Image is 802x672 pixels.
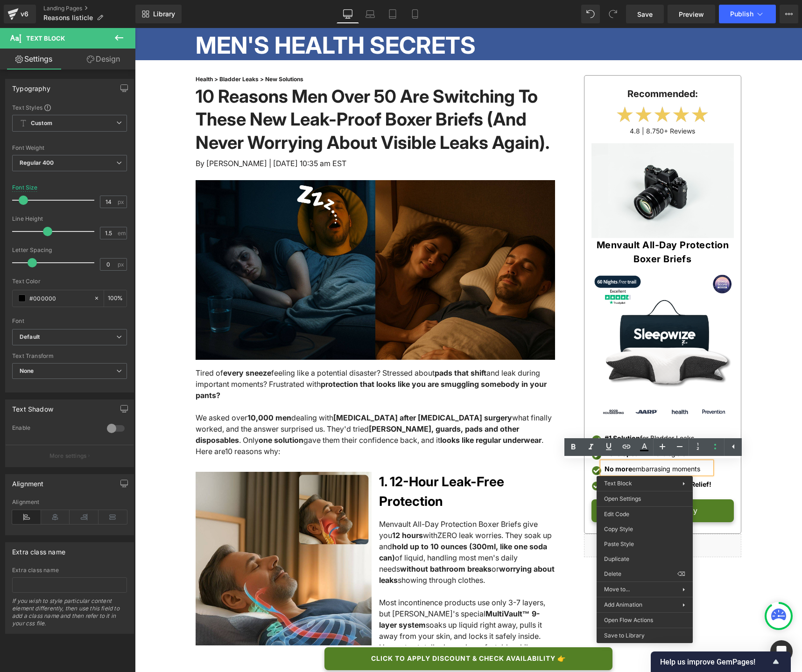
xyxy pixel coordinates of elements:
[470,406,505,414] strong: #1 Solution
[118,199,126,205] span: px
[604,5,622,23] button: Redo
[12,543,65,556] div: Extra class name
[457,98,599,108] p: 4.8 | 8.750+ Reviews
[470,405,577,415] p: for Bladder Leaks
[244,570,410,590] span: Most incontinence products use only 3-7 layers, but [PERSON_NAME]'s special
[381,5,404,23] a: Tablet
[244,525,383,546] span: of liquid, handling most men's daily needs
[43,5,135,12] a: Landing Pages
[604,631,685,640] span: Save to Library
[61,384,420,429] div: 10,000 men [MEDICAL_DATA] after [MEDICAL_DATA] surgery [PERSON_NAME], guards, pads and other disp...
[61,6,607,29] h2: MEN'S HEALTH SECRETS
[61,332,420,444] div: every sneeze pads that shift protection that looks like you are smuggling somebody in your pants?
[29,293,89,303] input: Color
[169,407,305,417] span: gave them their confidence back, and it
[581,5,600,23] button: Undo
[153,10,175,18] span: Library
[604,480,632,487] span: Text Block
[470,436,577,446] p: embarrasing moments
[20,367,34,374] b: None
[104,407,124,417] span: . Only
[12,216,127,222] div: Line Height
[604,570,677,578] span: Delete
[730,10,753,18] span: Publish
[470,452,577,460] strong: Invest Once, Enjoy Lasting Relief!
[4,5,36,23] a: v6
[404,5,426,23] a: Mobile
[118,261,126,267] span: px
[263,547,350,557] span: showing through clothes.
[679,9,704,19] span: Preview
[118,230,126,236] span: em
[244,444,420,483] h1: 1. 12-Hour Leak-Free Protection
[12,318,127,324] div: Font
[521,421,551,429] span: Urologists
[26,35,65,42] span: Text Block
[604,525,685,533] span: Copy Style
[770,640,793,663] div: Open Intercom Messenger
[61,340,88,350] span: Tired of
[359,5,381,23] a: Laptop
[288,503,303,512] span: with
[719,5,776,23] button: Publish
[604,616,685,624] span: Open Flow Actions
[136,340,300,350] span: feeling like a potential disaster? Stressed about
[457,471,599,494] a: Check Availability
[470,421,519,429] strong: Developed with
[12,475,44,488] div: Alignment
[61,57,420,126] h1: 10 Reasons Men Over 50 Are Switching To These New Leak-Proof Boxer Briefs (And Never Worrying Abo...
[303,503,366,512] span: ZERO leak worries
[61,48,169,55] font: Health > Bladder Leaks > New Solutions
[19,8,30,20] div: v6
[12,278,127,285] div: Text Color
[604,585,682,594] span: Move to...
[104,290,127,307] div: %
[492,478,563,487] span: Check Availability
[12,597,127,633] div: If you wish to style particular content element differently, then use this field to add a class n...
[637,9,653,19] span: Save
[49,452,87,460] p: More settings
[190,619,478,642] a: CLICK TO APPLY DISCOUNT & CHECK AVAILABILITY 👉
[604,555,685,563] span: Duplicate
[12,184,38,191] div: Font Size
[43,14,93,21] span: Reasons listicle
[12,353,127,359] div: Text Transform
[660,656,781,667] button: Show survey - Help us improve GemPages!
[6,445,134,467] button: More settings
[337,5,359,23] a: Desktop
[31,119,52,127] b: Custom
[677,570,685,578] span: ⌫
[12,145,127,151] div: Font Weight
[90,419,145,428] span: 10 reasons why:
[61,385,113,394] span: We asked over
[660,658,770,666] span: Help us improve GemPages!
[12,247,127,253] div: Letter Spacing
[244,592,407,635] span: soaks up liquid right away, pulls it away from your skin, and locks it safely inside. Users stay ...
[135,5,182,23] a: New Library
[244,569,420,636] div: MultiVault™ 9-layer system dries 3 times faster than other solutions.
[604,495,685,503] span: Open Settings
[244,491,403,512] span: Menvault All-Day Protection Boxer Briefs give you
[156,385,198,394] span: dealing with
[20,159,54,166] b: Regular 400
[236,627,431,635] span: CLICK TO APPLY DISCOUNT & CHECK AVAILABILITY 👉
[668,5,715,23] a: Preview
[604,601,682,609] span: Add Animation
[12,400,53,413] div: Text Shadow
[470,437,497,445] strong: No more
[70,49,137,70] a: Design
[357,536,364,546] span: or
[12,424,98,434] div: Enable
[12,567,127,574] div: Extra class name
[12,104,127,111] div: Text Styles
[462,211,594,237] span: Menvault All-Day Protection Boxer Briefs
[12,79,50,92] div: Typography
[20,333,40,341] i: Default
[244,490,420,636] div: 12 hours hold up to 10 ounces (300ml, like one soda can) without bathroom breaks worrying about l...
[492,60,563,71] strong: Recommended:
[604,510,685,518] span: Edit Code
[604,540,685,548] span: Paste Style
[12,499,127,505] div: Alignment
[61,131,211,140] span: By [PERSON_NAME] | [DATE] 10:35 am EST
[780,5,798,23] button: More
